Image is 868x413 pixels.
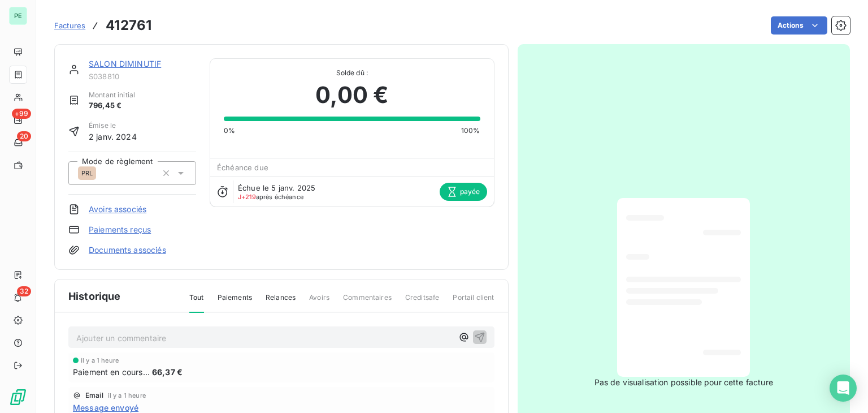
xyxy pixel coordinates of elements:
[89,59,161,68] a: SALON DIMINUTIF
[54,20,85,31] a: Factures
[9,134,27,152] a: 20
[594,377,773,388] span: Pas de visualisation possible pour cette facture
[9,7,27,25] div: PE
[9,111,27,129] a: +99
[85,392,103,399] span: Email
[343,292,392,312] span: Commentaires
[238,193,303,200] span: après échéance
[9,388,27,406] img: Logo LeanPay
[440,183,487,201] span: payée
[238,193,256,201] span: J+219
[89,204,146,215] a: Avoirs associés
[89,121,137,131] span: Émise le
[405,292,440,312] span: Creditsafe
[189,292,204,313] span: Tout
[830,375,857,402] div: Open Intercom Messenger
[89,131,137,143] span: 2 janv. 2024
[81,357,119,364] span: il y a 1 heure
[315,78,388,112] span: 0,00 €
[68,289,121,304] span: Historique
[453,292,494,312] span: Portail client
[12,109,31,119] span: +99
[461,126,480,136] span: 100%
[218,292,252,312] span: Paiements
[54,21,85,30] span: Factures
[17,286,31,296] span: 32
[89,244,166,256] a: Documents associés
[81,170,93,177] span: PRL
[106,15,151,36] h3: 412761
[224,68,480,78] span: Solde dû :
[771,16,827,35] button: Actions
[152,366,183,378] span: 66,37 €
[224,126,235,136] span: 0%
[89,100,135,111] span: 796,45 €
[309,292,329,312] span: Avoirs
[89,224,151,235] a: Paiements reçus
[266,292,296,312] span: Relances
[217,163,268,172] span: Échéance due
[89,72,196,81] span: S038810
[108,392,146,399] span: il y a 1 heure
[73,366,150,378] span: Paiement en cours...
[17,131,31,141] span: 20
[238,183,315,192] span: Échue le 5 janv. 2025
[89,90,135,100] span: Montant initial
